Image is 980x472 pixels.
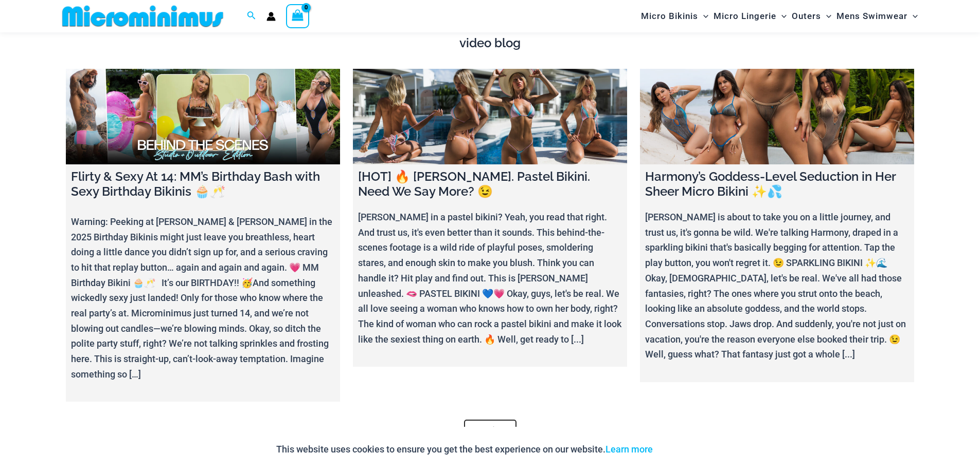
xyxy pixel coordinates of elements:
span: Menu Toggle [698,3,708,29]
h4: video blog [66,36,915,51]
a: Micro BikinisMenu ToggleMenu Toggle [638,3,711,29]
a: Account icon link [266,12,276,21]
h4: Harmony’s Goddess-Level Seduction in Her Sheer Micro Bikini ✨💦 [645,169,909,199]
a: Search icon link [247,10,256,23]
span: Menu Toggle [907,3,918,29]
span: Outers [792,3,821,29]
h4: Flirty & Sexy At 14: MM’s Birthday Bash with Sexy Birthday Bikinis 🧁🥂 [71,169,335,199]
h4: [HOT] 🔥 [PERSON_NAME]. Pastel Bikini. Need We Say More? 😉 [358,169,622,199]
span: Menu Toggle [821,3,831,29]
a: View Shopping Cart, empty [286,4,310,28]
span: Micro Bikinis [641,3,698,29]
p: [PERSON_NAME] is about to take you on a little journey, and trust us, it's gonna be wild. We're t... [645,210,909,362]
a: More Videos [464,420,516,439]
a: OutersMenu ToggleMenu Toggle [789,3,834,29]
nav: Site Navigation [637,2,922,31]
a: Micro LingerieMenu ToggleMenu Toggle [711,3,789,29]
p: This website uses cookies to ensure you get the best experience on our website. [276,442,653,457]
a: Mens SwimwearMenu ToggleMenu Toggle [834,3,920,29]
p: Warning: Peeking at [PERSON_NAME] & [PERSON_NAME] in the 2025 Birthday Bikinis might just leave y... [71,214,335,382]
p: [PERSON_NAME] in a pastel bikini? Yeah, you read that right. And trust us, it's even better than ... [358,210,622,347]
img: MM SHOP LOGO FLAT [58,5,227,28]
span: Menu Toggle [776,3,787,29]
span: Micro Lingerie [714,3,776,29]
span: Mens Swimwear [836,3,907,29]
button: Accept [661,437,704,462]
a: Learn more [605,444,653,455]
